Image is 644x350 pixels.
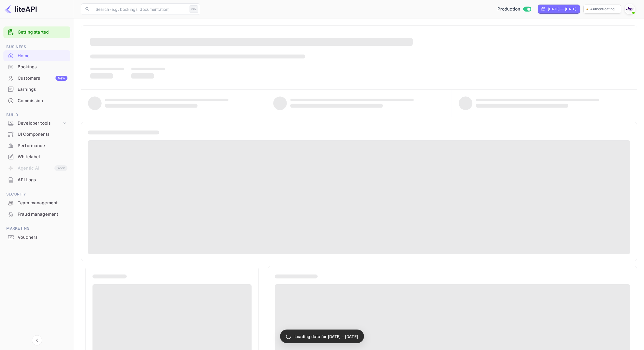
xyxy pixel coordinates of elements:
[3,151,70,162] div: Whitelabel
[3,232,70,243] div: Vouchers
[3,84,70,94] a: Earnings
[548,7,576,12] div: [DATE] — [DATE]
[3,44,70,50] span: Business
[3,232,70,242] a: Vouchers
[18,211,67,218] div: Fraud management
[18,29,67,36] a: Getting started
[32,335,42,345] button: Collapse navigation
[3,191,70,197] span: Security
[18,200,67,206] div: Team management
[3,174,70,186] div: API Logs
[3,73,70,83] a: CustomersNew
[3,209,70,219] a: Fraud management
[3,61,70,73] div: Bookings
[3,225,70,232] span: Marketing
[18,53,67,59] div: Home
[3,112,70,118] span: Build
[3,140,70,151] a: Performance
[18,177,67,183] div: API Logs
[497,6,520,13] span: Production
[3,140,70,151] div: Performance
[295,333,358,339] p: Loading data for [DATE] - [DATE]
[538,5,580,14] div: Click to change the date range period
[590,7,618,12] p: Authenticating...
[18,234,67,241] div: Vouchers
[18,98,67,104] div: Commission
[3,73,70,84] div: CustomersNew
[3,84,70,95] div: Earnings
[3,174,70,185] a: API Logs
[3,95,70,106] a: Commission
[3,118,70,128] div: Developer tools
[3,129,70,140] div: UI Components
[18,75,67,82] div: Customers
[55,76,67,81] div: New
[625,5,634,14] img: With Joy
[3,50,70,61] a: Home
[3,197,70,208] a: Team management
[3,26,70,38] div: Getting started
[18,86,67,93] div: Earnings
[18,143,67,149] div: Performance
[5,5,37,14] img: LiteAPI logo
[3,197,70,209] div: Team management
[18,64,67,70] div: Bookings
[18,120,62,127] div: Developer tools
[190,5,198,13] div: ⌘K
[3,61,70,72] a: Bookings
[3,151,70,162] a: Whitelabel
[18,154,67,160] div: Whitelabel
[495,6,534,13] div: Switch to Sandbox mode
[3,129,70,139] a: UI Components
[92,3,187,15] input: Search (e.g. bookings, documentation)
[18,131,67,138] div: UI Components
[3,50,70,61] div: Home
